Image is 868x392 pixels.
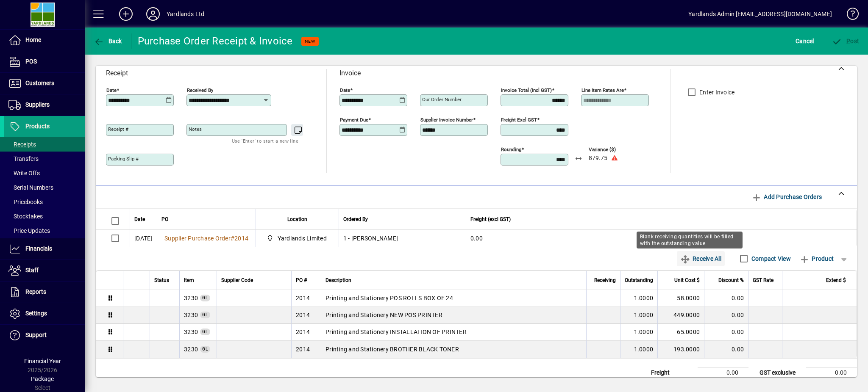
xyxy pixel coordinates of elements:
a: Support [4,325,85,346]
span: Pricebooks [8,199,43,205]
a: Suppliers [4,94,85,116]
td: 1 - [PERSON_NAME] [339,230,466,247]
span: 879.75 [589,155,607,162]
label: Enter Invoice [698,88,734,97]
span: GL [202,295,208,300]
button: Back [92,33,124,49]
span: Date [134,215,145,224]
mat-label: Supplier invoice number [420,117,473,123]
span: Item [184,276,194,285]
span: Description [325,276,351,285]
span: Yardlands Limited [278,234,327,243]
span: Yardlands Limited [264,233,330,243]
span: Receipts [8,141,36,148]
button: Add [112,6,139,22]
div: PO [161,215,251,224]
span: GL [202,312,208,317]
a: Serial Numbers [4,180,85,195]
a: Knowledge Base [840,2,857,29]
span: Staff [25,267,39,273]
a: Settings [4,303,85,324]
td: 1.0000 [620,290,657,307]
span: Extend $ [826,276,846,285]
span: Serial Numbers [8,184,53,191]
td: 1.0000 [620,307,657,324]
mat-label: Our order number [422,97,462,102]
td: 0.00 [704,290,748,307]
div: Freight (excl GST) [470,215,846,224]
a: Price Updates [4,224,85,238]
span: Price Updates [8,227,50,234]
span: Cancel [796,34,814,48]
div: Ordered By [343,215,462,224]
mat-label: Packing Slip # [108,156,139,162]
a: POS [4,51,85,72]
mat-label: Payment due [340,117,368,123]
span: Back [94,38,122,44]
span: PO [161,215,168,224]
span: Suppliers [25,101,50,108]
div: Purchase Order Receipt & Invoice [138,34,293,48]
button: Post [830,33,862,49]
span: PO # [296,276,307,285]
span: 65.0000 [677,328,700,336]
span: Receiving [594,276,616,285]
mat-label: Notes [189,126,202,132]
td: 0.00 [806,367,857,378]
div: Yardlands Admin [EMAIL_ADDRESS][DOMAIN_NAME] [688,7,832,21]
span: Freight (excl GST) [470,215,511,224]
td: Printing and Stationery POS ROLLS BOX OF 24 [321,290,586,307]
span: # [231,235,234,242]
span: Support [25,331,47,338]
span: Supplier Code [221,276,253,285]
a: Financials [4,238,85,259]
button: Profile [139,6,167,22]
td: 0.00 [704,307,748,324]
span: Package [31,375,54,382]
span: Location [287,215,307,224]
a: Home [4,30,85,51]
td: 1.0000 [620,324,657,341]
td: 0.00 [698,367,748,378]
td: 1.0000 [620,341,657,358]
td: 0.00 [704,324,748,341]
span: Customers [25,80,54,86]
span: Discount % [718,276,744,285]
app-page-header-button: Back [85,33,131,49]
a: Transfers [4,152,85,166]
span: Write Offs [8,170,40,177]
span: Printing and Stationery [184,328,198,336]
span: Home [25,36,41,43]
mat-label: Date [106,87,117,93]
a: Reports [4,282,85,303]
span: Transfers [8,155,39,162]
button: Cancel [793,33,816,49]
td: [DATE] [130,230,157,247]
td: Freight [647,367,698,378]
span: 58.0000 [677,294,700,302]
div: Date [134,215,153,224]
span: GL [202,347,208,351]
mat-label: Freight excl GST [501,117,537,123]
button: Product [795,251,838,266]
span: Products [25,123,50,130]
span: Ordered By [343,215,368,224]
span: Printing and Stationery [184,311,198,319]
div: Yardlands Ltd [167,7,204,21]
td: 2014 [291,307,321,324]
td: Printing and Stationery BROTHER BLACK TONER [321,341,586,358]
span: Receive All [680,252,721,265]
a: Pricebooks [4,195,85,209]
mat-label: Receipt # [108,126,128,132]
a: Receipts [4,137,85,152]
mat-label: Received by [187,87,213,93]
label: Compact View [750,254,791,263]
span: Reports [25,288,46,295]
span: Settings [25,310,47,317]
span: Add Purchase Orders [751,190,822,204]
span: Status [154,276,169,285]
span: 449.0000 [673,311,700,319]
span: Stocktakes [8,213,43,220]
span: ost [832,38,860,44]
a: Customers [4,73,85,94]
